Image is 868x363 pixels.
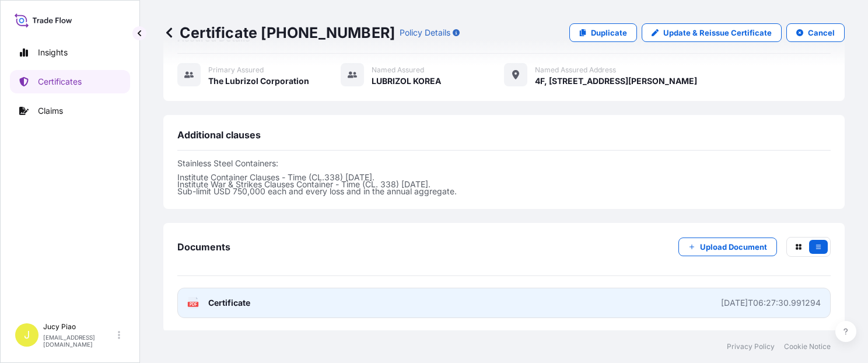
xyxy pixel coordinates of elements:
p: [EMAIL_ADDRESS][DOMAIN_NAME] [43,334,116,348]
a: Update & Reissue Certificate [642,23,782,42]
span: Primary assured [208,65,264,75]
span: Documents [177,241,230,253]
p: Certificates [38,76,82,88]
span: LUBRIZOL KOREA [372,75,441,87]
span: Additional clauses [177,129,261,141]
p: Policy Details [400,27,450,39]
span: Named Assured [372,65,424,75]
p: Update & Reissue Certificate [663,27,772,39]
div: [DATE]T06:27:30.991294 [721,297,821,309]
a: Claims [10,99,130,123]
p: Duplicate [591,27,627,39]
p: Upload Document [700,241,767,253]
p: Stainless Steel Containers: Institute Container Clauses - Time (CL.338) [DATE]. Institute War & S... [177,160,831,195]
a: Privacy Policy [727,342,775,351]
a: Insights [10,41,130,64]
p: Jucy Piao [43,322,116,331]
p: Claims [38,105,63,117]
button: Upload Document [678,238,777,256]
p: Certificate [PHONE_NUMBER] [163,23,395,42]
a: PDFCertificate[DATE]T06:27:30.991294 [177,288,831,318]
button: Cancel [786,23,845,42]
span: The Lubrizol Corporation [208,75,309,87]
span: J [24,329,30,341]
p: Cancel [808,27,835,39]
text: PDF [190,302,197,306]
span: Named Assured Address [535,65,616,75]
a: Certificates [10,70,130,93]
p: Insights [38,47,68,58]
span: Certificate [208,297,250,309]
span: 4F, [STREET_ADDRESS][PERSON_NAME] [535,75,697,87]
a: Cookie Notice [784,342,831,351]
a: Duplicate [569,23,637,42]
